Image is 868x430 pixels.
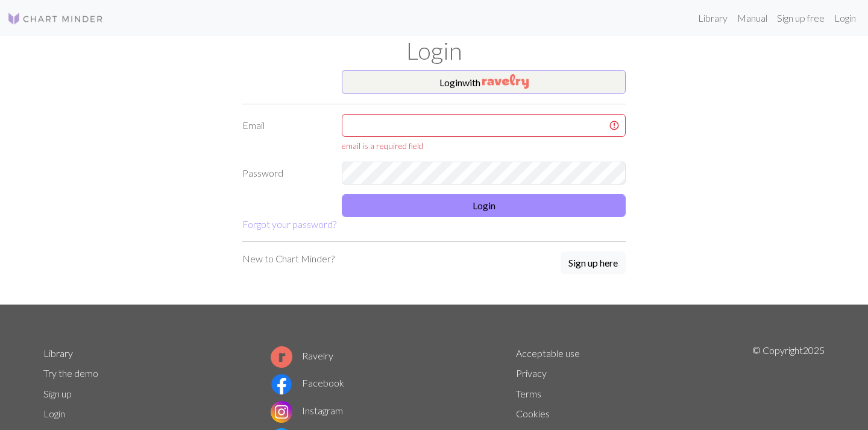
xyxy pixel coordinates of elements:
[342,139,626,152] div: email is a required field
[561,251,626,276] a: Sign up here
[829,6,861,30] a: Login
[271,373,292,395] img: Facebook logo
[235,114,335,152] label: Email
[43,367,98,379] a: Try the demo
[271,401,292,423] img: Instagram logo
[242,218,336,230] a: Forgot your password?
[271,405,343,416] a: Instagram
[271,346,292,368] img: Ravelry logo
[242,251,335,266] p: New to Chart Minder?
[43,408,65,419] a: Login
[271,350,333,361] a: Ravelry
[271,377,344,388] a: Facebook
[516,367,547,379] a: Privacy
[342,70,626,94] button: Loginwith
[235,162,335,185] label: Password
[342,194,626,217] button: Login
[772,6,829,30] a: Sign up free
[732,6,772,30] a: Manual
[516,388,541,399] a: Terms
[43,347,73,359] a: Library
[693,6,732,30] a: Library
[516,408,550,419] a: Cookies
[43,388,72,399] a: Sign up
[36,36,832,65] h1: Login
[7,11,104,26] img: Logo
[482,74,529,89] img: Ravelry
[516,347,580,359] a: Acceptable use
[561,251,626,274] button: Sign up here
